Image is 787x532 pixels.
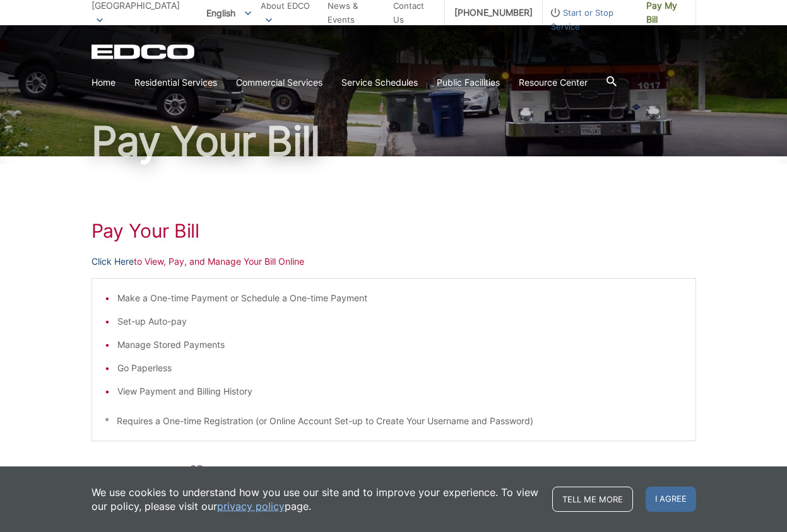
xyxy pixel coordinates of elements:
a: Commercial Services [236,76,322,90]
p: - OR - [182,460,695,478]
span: I agree [646,487,696,512]
a: Resource Center [519,76,588,90]
p: * Requires a One-time Registration (or Online Account Set-up to Create Your Username and Password) [105,414,683,428]
p: to View, Pay, and Manage Your Bill Online [92,255,696,269]
a: Home [92,76,115,90]
a: Public Facilities [437,76,500,90]
li: Manage Stored Payments [117,338,683,352]
p: We use cookies to understand how you use our site and to improve your experience. To view our pol... [92,485,540,513]
li: View Payment and Billing History [117,385,683,398]
li: Make a One-time Payment or Schedule a One-time Payment [117,291,683,305]
h1: Pay Your Bill [92,219,696,242]
span: English [197,3,261,23]
a: Tell me more [552,487,633,512]
h1: Pay Your Bill [92,121,696,161]
a: Residential Services [134,76,217,90]
a: privacy policy [217,499,285,513]
a: Service Schedules [341,76,418,90]
a: Click Here [92,255,134,269]
li: Set-up Auto-pay [117,315,683,328]
li: Go Paperless [117,361,683,375]
a: EDCD logo. Return to the homepage. [92,44,196,59]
